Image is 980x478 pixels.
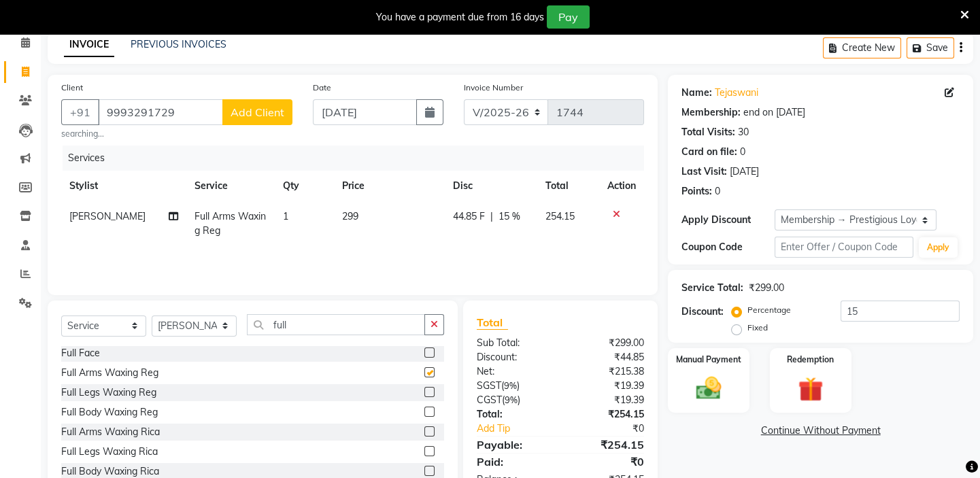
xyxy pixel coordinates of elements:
[676,354,741,366] label: Manual Payment
[275,171,334,201] th: Qty
[560,437,654,453] div: ₹254.15
[681,125,735,139] div: Total Visits:
[467,350,560,364] div: Discount:
[560,407,654,422] div: ₹254.15
[790,374,831,405] img: _gift.svg
[681,86,712,100] div: Name:
[342,210,358,222] span: 299
[467,364,560,379] div: Net:
[747,304,791,316] label: Percentage
[61,82,83,94] label: Client
[919,237,958,258] button: Apply
[738,125,749,139] div: 30
[560,350,654,364] div: ₹44.85
[61,99,99,125] button: +91
[376,10,544,24] div: You have a payment due from 16 days
[490,209,493,224] span: |
[467,393,560,407] div: ( )
[743,105,805,120] div: end on [DATE]
[467,437,560,453] div: Payable:
[61,171,186,201] th: Stylist
[747,322,768,334] label: Fixed
[453,209,485,224] span: 44.85 F
[131,38,226,50] a: PREVIOUS INVOICES
[445,171,537,201] th: Disc
[467,379,560,393] div: ( )
[560,336,654,350] div: ₹299.00
[545,210,575,222] span: 254.15
[477,394,502,406] span: CGST
[688,374,729,403] img: _cash.svg
[464,82,523,94] label: Invoice Number
[69,210,146,222] span: [PERSON_NAME]
[823,37,901,58] button: Create New
[907,37,954,58] button: Save
[681,165,727,179] div: Last Visit:
[681,305,724,319] div: Discount:
[61,425,160,439] div: Full Arms Waxing Rica
[560,454,654,470] div: ₹0
[681,105,741,120] div: Membership:
[63,146,654,171] div: Services
[61,445,158,459] div: Full Legs Waxing Rica
[715,86,758,100] a: Tejaswani
[247,314,425,335] input: Search or Scan
[313,82,331,94] label: Date
[537,171,600,201] th: Total
[504,380,517,391] span: 9%
[681,184,712,199] div: Points:
[467,454,560,470] div: Paid:
[467,407,560,422] div: Total:
[64,33,114,57] a: INVOICE
[560,364,654,379] div: ₹215.38
[195,210,266,237] span: Full Arms Waxing Reg
[681,145,737,159] div: Card on file:
[61,405,158,420] div: Full Body Waxing Reg
[547,5,590,29] button: Pay
[749,281,784,295] div: ₹299.00
[681,281,743,295] div: Service Total:
[467,422,576,436] a: Add Tip
[61,386,156,400] div: Full Legs Waxing Reg
[61,366,158,380] div: Full Arms Waxing Reg
[576,422,654,436] div: ₹0
[467,336,560,350] div: Sub Total:
[671,424,970,438] a: Continue Without Payment
[231,105,284,119] span: Add Client
[775,237,913,258] input: Enter Offer / Coupon Code
[560,379,654,393] div: ₹19.39
[499,209,520,224] span: 15 %
[740,145,745,159] div: 0
[98,99,223,125] input: Search by Name/Mobile/Email/Code
[599,171,644,201] th: Action
[730,165,759,179] div: [DATE]
[61,346,100,360] div: Full Face
[681,213,774,227] div: Apply Discount
[477,379,501,392] span: SGST
[61,128,292,140] small: searching...
[222,99,292,125] button: Add Client
[186,171,275,201] th: Service
[715,184,720,199] div: 0
[681,240,774,254] div: Coupon Code
[334,171,445,201] th: Price
[477,315,508,330] span: Total
[560,393,654,407] div: ₹19.39
[787,354,834,366] label: Redemption
[283,210,288,222] span: 1
[505,394,518,405] span: 9%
